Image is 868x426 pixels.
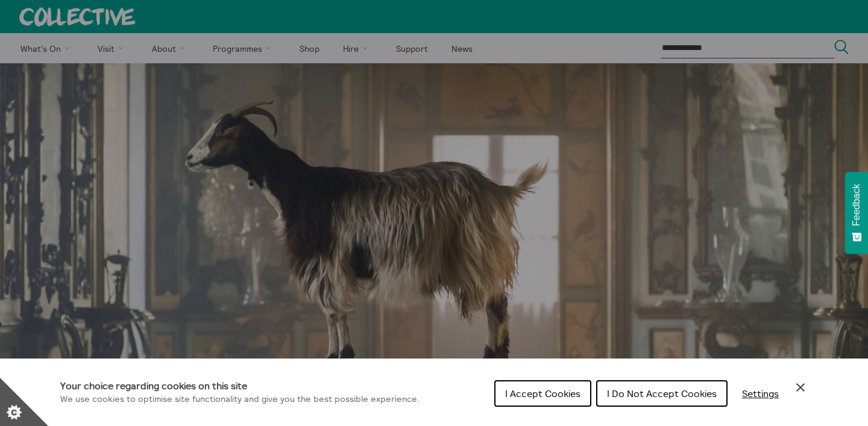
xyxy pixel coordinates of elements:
button: I Do Not Accept Cookies [596,380,728,407]
p: We use cookies to optimise site functionality and give you the best possible experience. [60,393,420,406]
span: I Do Not Accept Cookies [607,387,717,399]
button: Close Cookie Control [793,380,808,395]
button: I Accept Cookies [494,380,591,407]
button: Feedback - Show survey [845,172,868,254]
span: Settings [742,387,779,399]
span: Feedback [851,184,862,226]
button: Settings [732,381,788,406]
span: I Accept Cookies [505,387,580,399]
h1: Your choice regarding cookies on this site [60,378,420,393]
